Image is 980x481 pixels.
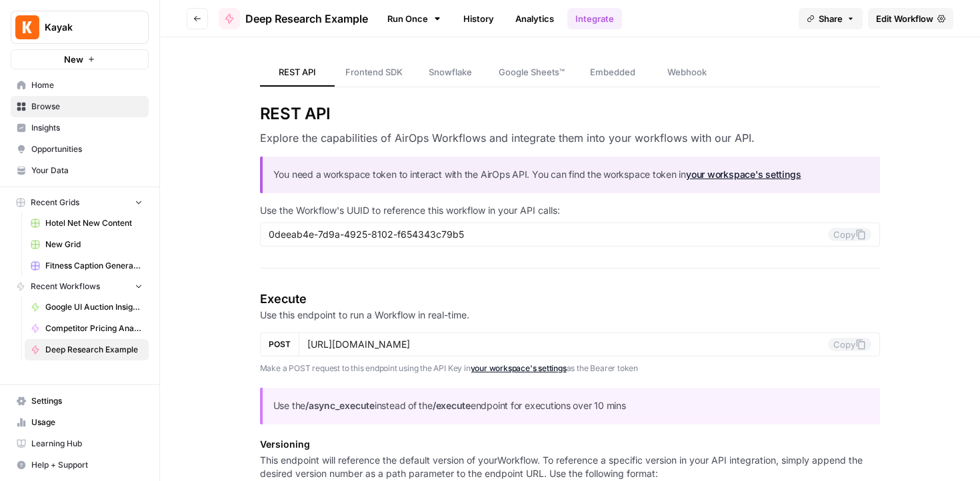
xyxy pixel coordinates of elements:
a: New Grid [25,234,149,255]
a: Competitor Pricing Analysis ([PERSON_NAME]) [25,318,149,339]
span: Hotel Net New Content [45,217,143,229]
span: Recent Grids [31,197,79,209]
h4: Execute [260,290,881,308]
span: Learning Hub [31,438,143,450]
a: Hotel Net New Content [25,213,149,234]
span: Deep Research Example [45,344,143,356]
a: Snowflake [413,59,488,87]
button: New [11,49,149,69]
a: Frontend SDK [335,59,413,87]
a: Webhook [650,59,725,87]
a: Embedded [575,59,650,87]
span: Recent Workflows [31,280,100,292]
span: Edit Workflow [876,12,933,25]
span: Deep Research Example [245,11,368,27]
span: Kayak [45,21,125,34]
a: Usage [11,412,149,433]
a: Your Data [11,160,149,181]
span: REST API [279,65,316,79]
a: Insights [11,117,149,139]
a: Deep Research Example [219,8,368,29]
span: Frontend SDK [345,65,403,79]
h5: Versioning [260,438,881,451]
a: your workspace's settings [686,169,801,180]
p: Use the Workflow's UUID to reference this workflow in your API calls: [260,204,881,217]
span: Google UI Auction Insights files - download (Oliana) [45,301,143,313]
span: Home [31,79,143,91]
button: Copy [828,228,871,241]
button: Recent Workflows [11,276,149,296]
span: POST [269,338,291,350]
a: Analytics [507,8,562,29]
button: Recent Grids [11,193,149,213]
a: Google UI Auction Insights files - download (Oliana) [25,296,149,318]
span: Snowflake [429,65,472,79]
a: Integrate [567,8,622,29]
a: Google Sheets™ [488,59,575,87]
p: This endpoint will reference the default version of your Workflow . To reference a specific versi... [260,454,881,480]
a: REST API [260,59,335,87]
a: Learning Hub [11,433,149,454]
button: Workspace: Kayak [11,11,149,44]
span: Webhook [667,65,707,79]
a: Deep Research Example [25,339,149,360]
span: Insights [31,122,143,134]
span: Your Data [31,165,143,177]
p: You need a workspace token to interact with the AirOps API. You can find the workspace token in [273,167,870,183]
span: Share [819,12,843,25]
h3: Explore the capabilities of AirOps Workflows and integrate them into your workflows with our API. [260,130,881,146]
button: Help + Support [11,454,149,476]
span: Google Sheets™ [499,65,565,79]
span: Opportunities [31,143,143,155]
span: Embedded [590,65,635,79]
button: Share [799,8,863,29]
a: Run Once [379,7,450,30]
span: Fitness Caption Generator ([PERSON_NAME]) [45,260,143,272]
a: Fitness Caption Generator ([PERSON_NAME]) [25,255,149,276]
a: Home [11,75,149,96]
a: History [455,8,502,29]
h2: REST API [260,103,881,125]
button: Copy [828,338,871,351]
img: Kayak Logo [15,15,39,39]
strong: /execute [433,400,471,411]
span: Settings [31,395,143,407]
span: Browse [31,101,143,113]
span: New [64,53,83,66]
a: Settings [11,390,149,412]
a: your workspace's settings [471,363,567,373]
strong: /async_execute [305,400,375,411]
p: Make a POST request to this endpoint using the API Key in as the Bearer token [260,362,881,375]
a: Edit Workflow [868,8,953,29]
p: Use this endpoint to run a Workflow in real-time. [260,308,881,322]
a: Browse [11,96,149,117]
span: Competitor Pricing Analysis ([PERSON_NAME]) [45,322,143,334]
span: New Grid [45,239,143,250]
a: Opportunities [11,139,149,160]
p: Use the instead of the endpoint for executions over 10 mins [273,398,870,414]
span: Help + Support [31,459,143,471]
span: Usage [31,416,143,428]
